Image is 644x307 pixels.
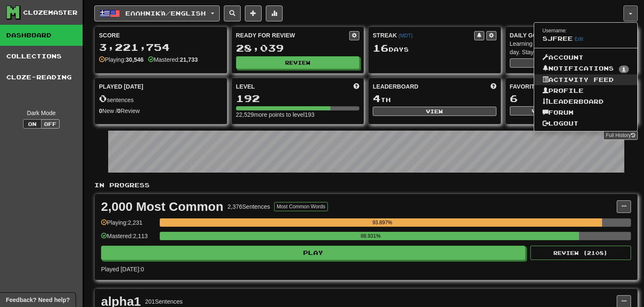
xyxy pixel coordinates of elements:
[94,181,638,189] p: In Progress
[373,92,381,104] span: 4
[180,56,198,63] strong: 21,733
[575,36,584,42] a: Edit
[23,119,42,129] button: On
[510,106,571,115] button: View
[510,39,634,56] div: Learning a language requires practice every day. Stay motivated!
[373,93,496,104] div: th
[534,52,638,63] a: Account
[236,110,360,119] div: 22,529 more points to level 193
[534,96,638,107] a: Leaderboard
[245,5,262,21] button: Add sentence to collection
[224,5,241,21] button: Search sentences
[510,31,634,39] div: Daily Goal
[99,107,223,115] div: New / Review
[6,296,70,304] span: Open feedback widget
[373,82,418,91] span: Leaderboard
[534,85,638,96] a: Profile
[162,218,602,227] div: 93.897%
[510,93,634,104] div: 6
[274,202,328,211] button: Most Common Words
[534,63,638,75] a: Notifications1
[373,43,496,54] div: Day s
[99,108,102,114] strong: 0
[99,92,107,104] span: 0
[491,82,496,91] span: This week in points, UTC
[236,43,360,53] div: 28,039
[534,118,638,129] a: Logout
[126,56,144,63] strong: 30,546
[398,33,413,39] a: (MDT)
[101,218,156,232] div: Playing: 2,231
[534,74,638,85] a: Activity Feed
[101,246,525,260] button: Play
[99,42,223,52] div: 3,221,754
[99,31,223,39] div: Score
[543,35,573,42] span: sjfree
[99,82,143,91] span: Played [DATE]
[125,10,206,17] span: Ελληνικά / English
[236,82,255,91] span: Level
[534,107,638,118] a: Forum
[94,5,220,21] button: Ελληνικά/English
[543,28,567,34] small: Username:
[101,266,144,273] span: Played [DATE]: 0
[530,246,631,260] button: Review (2108)
[373,31,474,39] div: Streak
[148,55,198,64] div: Mastered:
[41,119,60,129] button: Off
[228,202,270,211] div: 2,376 Sentences
[236,93,360,104] div: 192
[99,55,144,64] div: Playing:
[510,58,634,68] button: Seta dailygoal
[603,131,638,140] a: Full History
[510,82,634,91] div: Favorites
[145,297,183,306] div: 201 Sentences
[117,108,121,114] strong: 0
[101,200,223,213] div: 2,000 Most Common
[101,232,156,246] div: Mastered: 2,113
[236,31,350,39] div: Ready for Review
[619,66,629,73] span: 1
[23,8,78,17] div: Clozemaster
[6,109,76,117] div: Dark Mode
[266,5,283,21] button: More stats
[236,56,360,69] button: Review
[162,232,579,240] div: 88.931%
[373,107,496,116] button: View
[353,82,359,91] span: Score more points to level up
[373,42,389,54] span: 16
[99,93,223,104] div: sentences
